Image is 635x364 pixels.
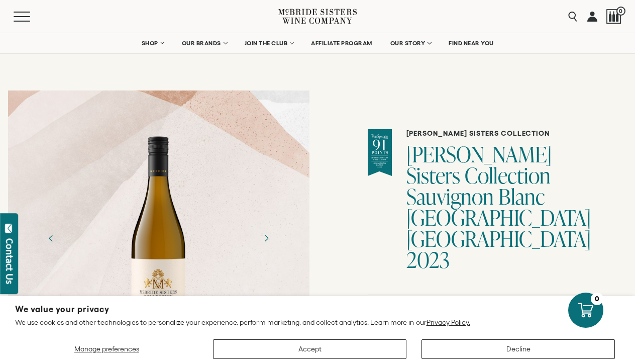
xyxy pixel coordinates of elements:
[384,33,438,53] a: OUR STORY
[5,238,15,284] div: Contact Us
[14,12,50,22] button: Mobile Menu Trigger
[406,129,585,138] h6: [PERSON_NAME] Sisters Collection
[213,339,406,359] button: Accept
[74,345,139,353] span: Manage preferences
[15,318,620,327] p: We use cookies and other technologies to personalize your experience, perform marketing, and coll...
[142,40,159,47] span: SHOP
[591,293,603,305] div: 0
[442,33,500,53] a: FIND NEAR YOU
[15,339,198,359] button: Manage preferences
[616,7,625,16] span: 0
[449,40,494,47] span: FIND NEAR YOU
[311,40,372,47] span: AFFILIATE PROGRAM
[135,33,170,53] a: SHOP
[175,33,233,53] a: OUR BRANDS
[304,33,379,53] a: AFFILIATE PROGRAM
[421,339,615,359] button: Decline
[38,225,64,251] button: Previous
[406,144,585,270] h1: [PERSON_NAME] Sisters Collection Sauvignon Blanc [GEOGRAPHIC_DATA] [GEOGRAPHIC_DATA] 2023
[253,225,279,251] button: Next
[390,40,426,47] span: OUR STORY
[427,318,470,326] a: Privacy Policy.
[245,40,288,47] span: JOIN THE CLUB
[238,33,300,53] a: JOIN THE CLUB
[182,40,221,47] span: OUR BRANDS
[15,305,620,314] h2: We value your privacy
